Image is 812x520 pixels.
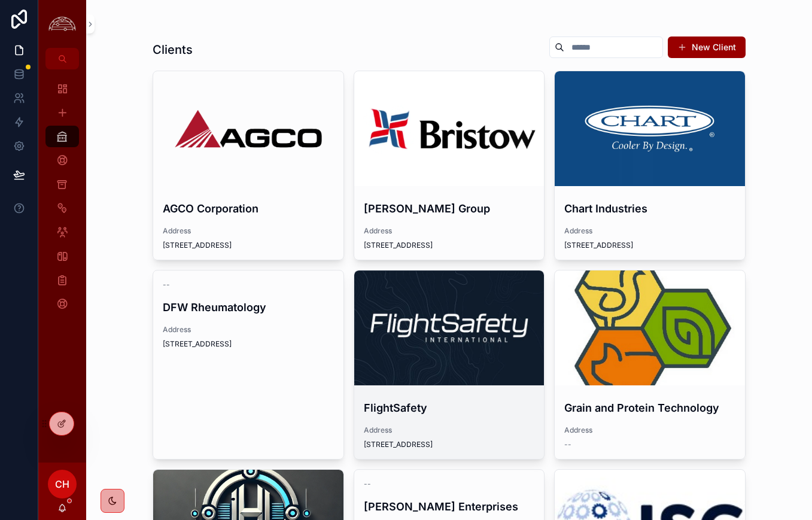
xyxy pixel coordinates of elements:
[555,71,745,186] div: 1426109293-7d24997d20679e908a7df4e16f8b392190537f5f73e5c021cd37739a270e5c0f-d.png
[555,270,745,385] div: channels4_profile.jpg
[364,400,535,416] h4: FlightSafety
[364,241,535,250] span: [STREET_ADDRESS]
[364,479,371,489] span: --
[364,226,535,236] span: Address
[564,440,571,449] span: --
[163,241,334,250] span: [STREET_ADDRESS]
[163,339,334,349] span: [STREET_ADDRESS]
[153,71,344,260] a: AGCO CorporationAddress[STREET_ADDRESS]
[45,15,79,34] img: App logo
[354,71,545,186] div: Bristow-Logo.png
[564,400,735,416] h4: Grain and Protein Technology
[354,270,545,385] div: 1633977066381.jpeg
[163,200,334,217] h4: AGCO Corporation
[564,200,735,217] h4: Chart Industries
[163,226,334,236] span: Address
[38,69,86,330] div: scrollable content
[364,200,535,217] h4: [PERSON_NAME] Group
[364,440,535,449] span: [STREET_ADDRESS]
[163,325,334,334] span: Address
[564,226,735,236] span: Address
[554,71,746,260] a: Chart IndustriesAddress[STREET_ADDRESS]
[354,71,545,260] a: [PERSON_NAME] GroupAddress[STREET_ADDRESS]
[153,41,193,58] h1: Clients
[668,37,746,58] button: New Client
[554,270,746,460] a: Grain and Protein TechnologyAddress--
[153,71,343,186] div: AGCO-Logo.wine-2.png
[364,498,535,515] h4: [PERSON_NAME] Enterprises
[564,425,735,435] span: Address
[354,270,545,460] a: FlightSafetyAddress[STREET_ADDRESS]
[153,270,344,460] a: --DFW RheumatologyAddress[STREET_ADDRESS]
[364,425,535,435] span: Address
[564,241,735,250] span: [STREET_ADDRESS]
[163,280,170,290] span: --
[55,477,69,491] span: CH
[163,299,334,315] h4: DFW Rheumatology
